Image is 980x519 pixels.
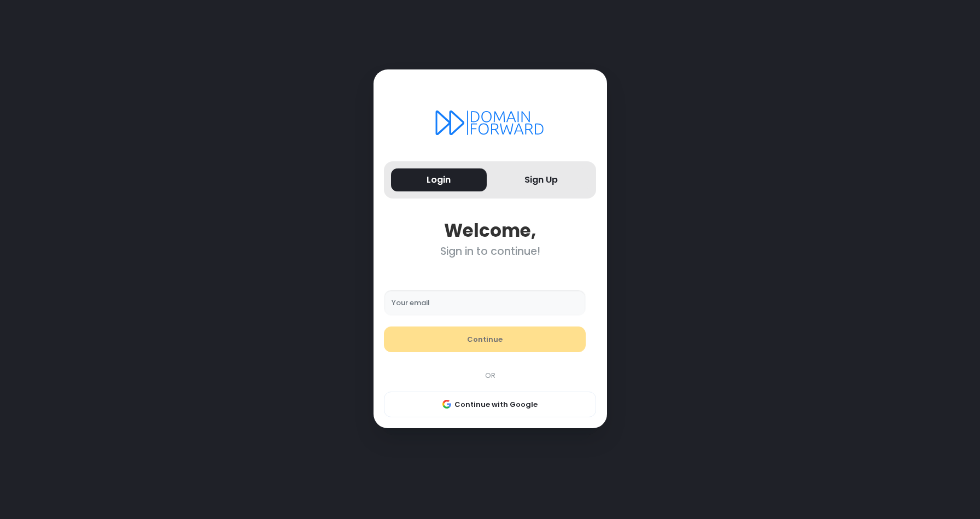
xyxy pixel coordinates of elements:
div: OR [378,370,602,381]
button: Login [391,168,487,192]
div: Welcome, [384,220,596,241]
div: Sign in to continue! [384,245,596,258]
button: Sign Up [494,168,590,192]
button: Continue with Google [384,392,596,418]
